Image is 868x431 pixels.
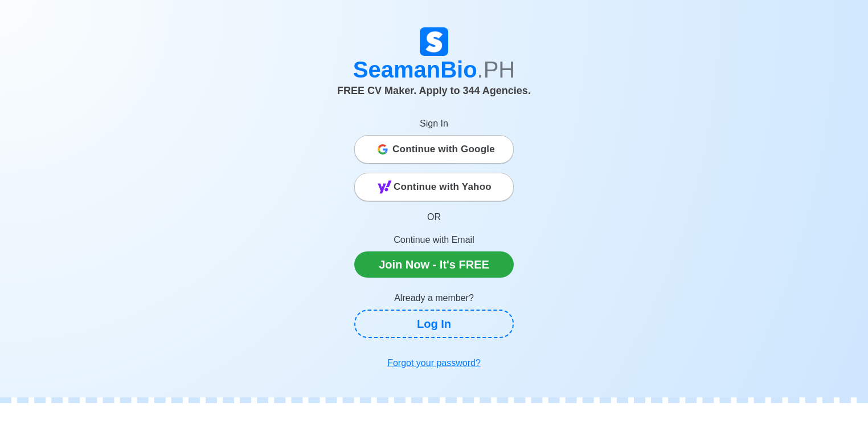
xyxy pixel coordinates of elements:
[354,117,514,131] p: Sign In
[354,310,514,338] a: Log In
[354,251,514,278] a: Join Now - It's FREE
[354,173,514,201] button: Continue with Yahoo
[354,291,514,305] p: Already a member?
[387,358,481,368] u: Forgot your password?
[354,352,514,375] a: Forgot your password?
[477,57,515,82] span: .PH
[118,56,750,83] h1: SeamanBio
[337,85,531,96] span: FREE CV Maker. Apply to 344 Agencies.
[394,176,492,198] span: Continue with Yahoo
[354,135,514,164] button: Continue with Google
[354,233,514,247] p: Continue with Email
[392,138,495,161] span: Continue with Google
[354,210,514,224] p: OR
[420,27,448,56] img: Logo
